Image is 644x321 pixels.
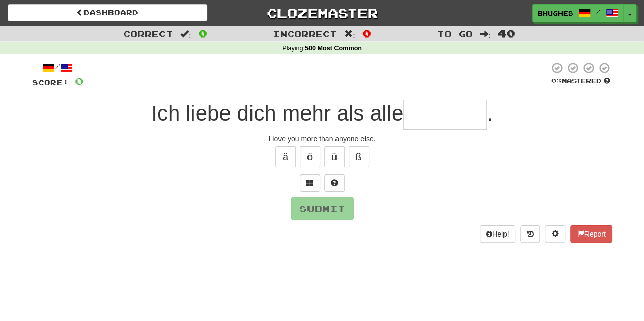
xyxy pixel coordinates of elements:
div: / [32,62,83,74]
span: : [344,30,355,38]
span: : [180,30,191,38]
span: Ich liebe dich mehr als alle [151,101,403,125]
a: Dashboard [8,4,207,21]
span: 0 % [551,77,562,85]
span: Incorrect [273,28,337,39]
span: 0 [199,27,207,39]
button: Report [570,225,612,243]
button: ä [275,146,296,167]
span: Score: [32,78,69,87]
button: ü [324,146,345,167]
span: 40 [498,27,515,39]
button: ß [349,146,369,167]
button: Switch sentence to multiple choice alt+p [300,174,320,192]
div: I love you more than anyone else. [32,134,612,144]
span: : [480,30,491,38]
button: Submit [291,197,354,220]
button: ö [300,146,320,167]
span: To go [437,28,472,39]
span: bhughes [538,9,573,18]
span: . [487,101,493,125]
div: Mastered [549,77,612,86]
button: Single letter hint - you only get 1 per sentence and score half the points! alt+h [324,174,345,192]
span: 0 [362,27,371,39]
span: Correct [123,28,173,39]
span: 0 [75,75,83,87]
button: Round history (alt+y) [520,225,540,243]
strong: 500 Most Common [305,45,362,52]
a: Clozemaster [222,4,422,22]
button: Help! [480,225,516,243]
a: bhughes / [532,4,624,22]
span: / [596,8,601,15]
